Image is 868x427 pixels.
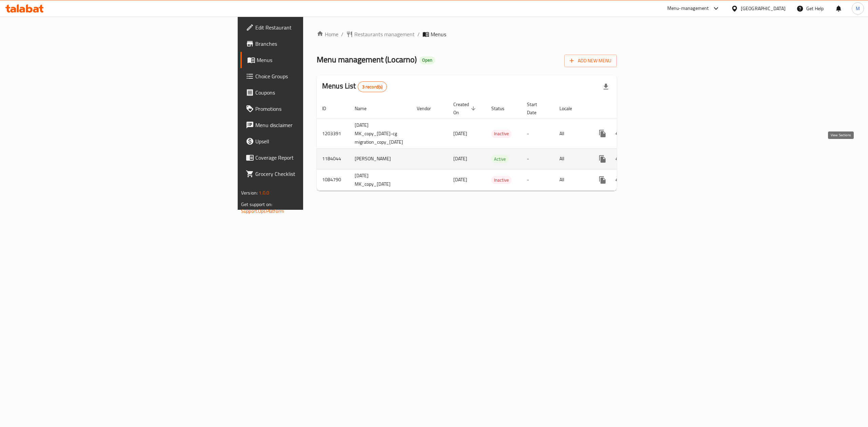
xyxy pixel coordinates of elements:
[259,188,269,197] span: 1.0.0
[240,133,383,149] a: Upsell
[240,19,383,36] a: Edit Restaurant
[255,137,377,145] span: Upsell
[322,104,335,113] span: ID
[240,68,383,84] a: Choice Groups
[255,72,377,80] span: Choice Groups
[355,104,375,113] span: Name
[255,170,377,178] span: Grocery Checklist
[594,125,611,142] button: more
[554,119,589,148] td: All
[240,84,383,101] a: Coupons
[419,57,435,63] span: Open
[564,55,617,67] button: Add New Menu
[358,84,387,90] span: 3 record(s)
[240,117,383,133] a: Menu disclaimer
[453,154,467,163] span: [DATE]
[521,148,554,169] td: -
[240,166,383,182] a: Grocery Checklist
[255,121,377,129] span: Menu disclaimer
[255,23,377,32] span: Edit Restaurant
[521,119,554,148] td: -
[255,105,377,113] span: Promotions
[491,176,512,184] span: Inactive
[317,98,665,191] table: enhanced table
[240,149,383,166] a: Coverage Report
[358,81,387,92] div: Total records count
[611,125,627,142] button: Change Status
[594,151,611,167] button: more
[317,30,617,38] nav: breadcrumb
[611,151,627,167] button: Change Status
[741,5,786,12] div: [GEOGRAPHIC_DATA]
[491,104,513,113] span: Status
[589,98,665,119] th: Actions
[241,200,272,209] span: Get support on:
[453,100,478,117] span: Created On
[453,129,467,138] span: [DATE]
[856,5,860,12] span: M
[598,79,614,95] div: Export file
[554,169,589,190] td: All
[417,104,440,113] span: Vendor
[240,101,383,117] a: Promotions
[453,175,467,184] span: [DATE]
[419,56,435,64] div: Open
[354,30,415,38] span: Restaurants management
[240,52,383,68] a: Menus
[527,100,546,117] span: Start Date
[554,148,589,169] td: All
[559,104,581,113] span: Locale
[417,30,420,38] li: /
[255,40,377,48] span: Branches
[241,207,284,216] a: Support.OpsPlatform
[322,81,387,92] h2: Menus List
[255,88,377,97] span: Coupons
[594,172,611,188] button: more
[257,56,377,64] span: Menus
[570,57,611,65] span: Add New Menu
[255,154,377,162] span: Coverage Report
[431,30,446,38] span: Menus
[241,188,258,197] span: Version:
[521,169,554,190] td: -
[491,155,509,163] span: Active
[667,4,709,13] div: Menu-management
[611,172,627,188] button: Change Status
[240,36,383,52] a: Branches
[491,130,512,138] span: Inactive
